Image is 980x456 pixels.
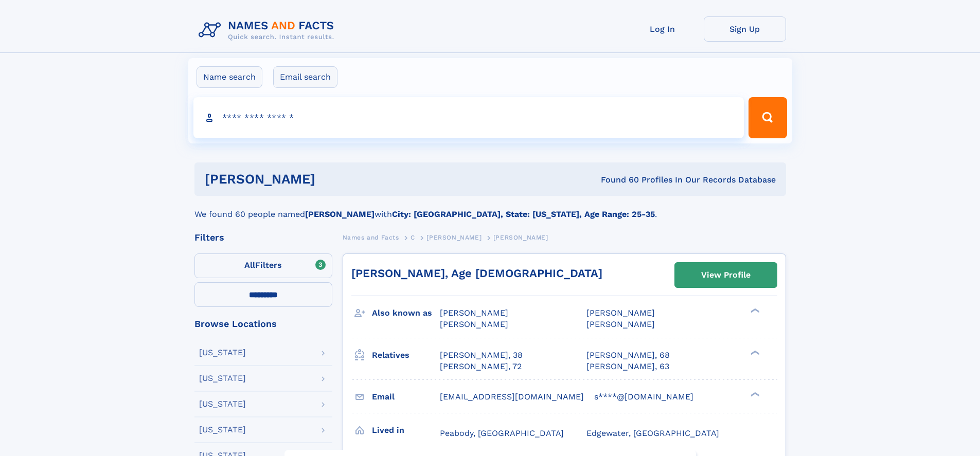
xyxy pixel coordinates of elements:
[199,349,246,357] div: [US_STATE]
[194,319,332,329] div: Browse Locations
[748,349,760,356] div: ❯
[372,346,440,364] h3: Relatives
[199,400,246,408] div: [US_STATE]
[305,209,375,219] b: [PERSON_NAME]
[586,350,670,361] a: [PERSON_NAME], 68
[372,422,440,439] h3: Lived in
[194,253,332,278] label: Filters
[586,308,655,318] span: [PERSON_NAME]
[194,16,343,44] img: Logo Names and Facts
[199,426,246,434] div: [US_STATE]
[440,392,584,402] span: [EMAIL_ADDRESS][DOMAIN_NAME]
[749,97,787,138] button: Search Button
[440,319,508,329] span: [PERSON_NAME]
[586,361,669,372] a: [PERSON_NAME], 63
[205,173,458,186] h1: [PERSON_NAME]
[244,260,255,270] span: All
[343,231,399,244] a: Names and Facts
[701,263,751,287] div: View Profile
[748,391,760,397] div: ❯
[392,209,655,219] b: City: [GEOGRAPHIC_DATA], State: [US_STATE], Age Range: 25-35
[440,308,508,318] span: [PERSON_NAME]
[351,267,602,280] a: [PERSON_NAME], Age [DEMOGRAPHIC_DATA]
[748,307,760,314] div: ❯
[199,374,246,382] div: [US_STATE]
[440,361,522,372] a: [PERSON_NAME], 72
[426,231,482,244] a: [PERSON_NAME]
[586,428,719,438] span: Edgewater, [GEOGRAPHIC_DATA]
[493,234,548,241] span: [PERSON_NAME]
[372,304,440,322] h3: Also known as
[411,231,415,244] a: C
[194,196,786,221] div: We found 60 people named with .
[193,97,744,138] input: search input
[194,233,332,242] div: Filters
[458,174,776,186] div: Found 60 Profiles In Our Records Database
[440,350,523,361] a: [PERSON_NAME], 38
[273,66,337,88] label: Email search
[426,234,482,241] span: [PERSON_NAME]
[440,428,564,438] span: Peabody, [GEOGRAPHIC_DATA]
[621,16,704,42] a: Log In
[411,234,415,241] span: C
[372,388,440,406] h3: Email
[586,319,655,329] span: [PERSON_NAME]
[197,66,262,88] label: Name search
[704,16,786,42] a: Sign Up
[675,263,777,287] a: View Profile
